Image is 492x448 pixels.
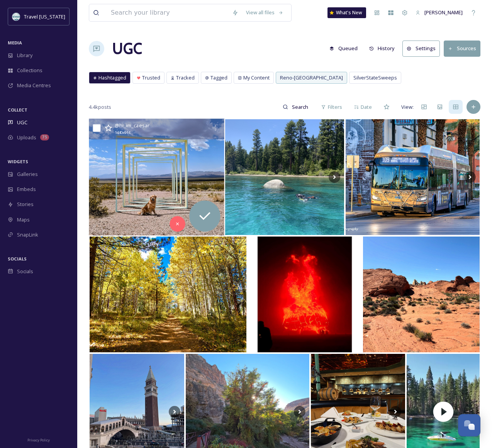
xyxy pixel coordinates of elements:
span: COLLECT [8,107,27,113]
input: Search your library [107,4,228,21]
span: Uploads [17,134,36,141]
span: Library [17,52,32,59]
a: Queued [326,41,365,56]
img: Gorgeous day for a stroll among the Aspens in the Sierras! #autumn #autumnleaves #fallcolors #aut... [90,237,246,352]
img: IN MEMORIAM • BRC25 The Temple of the Deep by Miguel Arraiz _miguelarraiz_ ______________________... [248,237,361,352]
a: History [365,41,403,56]
span: Collections [17,67,42,74]
span: View: [401,103,414,111]
span: UGC [17,119,27,126]
button: Open Chat [458,414,480,436]
img: Lake Tahoe algae experiment suggests seasonal shifts ahead As the climate warms and nutrient inpu... [225,119,344,235]
img: #pictureperfect #goldenretriever #explorenevada [89,119,224,236]
a: Privacy Policy [27,435,50,444]
span: Maps [17,216,30,223]
span: My Content [243,74,270,81]
a: What's New [327,7,366,18]
span: SilverStateSweeps [353,74,397,81]
a: [PERSON_NAME] [412,5,467,20]
span: Stories [17,201,34,208]
span: Trusted [142,74,160,81]
span: Embeds [17,186,36,193]
img: download.jpeg [12,13,20,20]
span: 4.4k posts [89,103,111,111]
span: Travel [US_STATE] [24,13,65,20]
button: History [365,41,399,56]
a: View all files [242,5,287,20]
span: Reno-[GEOGRAPHIC_DATA] [280,74,343,81]
span: WIDGETS [8,159,28,164]
span: [PERSON_NAME] [424,9,463,16]
button: Settings [402,41,440,56]
span: Socials [17,268,33,275]
span: Hashtagged [98,74,126,81]
span: Media Centres [17,82,51,89]
a: UGC [112,37,142,60]
span: Date [361,103,372,111]
span: Filters [328,103,342,111]
span: MEDIA [8,40,22,46]
img: Green sky’s forever . ~🚍Bus Type: NFI XN60 ~🚏Fleet #: 22759 ~ Year: 2022 ~ Division: Sunset ~⛽️Fu... [346,119,480,235]
input: Search [288,99,313,115]
img: Valley of Fire — where the desert feels infinite and the silence says everything. 🔥🌵 [363,237,480,352]
span: Privacy Policy [27,438,50,443]
span: Galleries [17,171,38,178]
span: SnapLink [17,231,38,238]
button: Sources [444,41,480,56]
span: @ hi_im_caesar [115,122,149,129]
span: Tracked [176,74,195,81]
span: Tagged [210,74,227,81]
span: SOCIALS [8,256,27,262]
a: Settings [402,41,444,56]
div: 75 [40,134,49,140]
button: Queued [326,41,361,56]
span: 1440 x 914 [115,130,130,136]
